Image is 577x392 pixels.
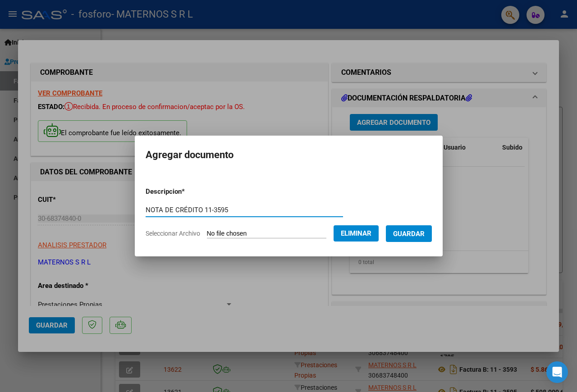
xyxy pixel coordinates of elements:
[334,225,379,242] button: Eliminar
[546,361,568,383] div: Open Intercom Messenger
[341,229,371,237] span: Eliminar
[393,230,425,238] span: Guardar
[146,230,200,237] span: Seleccionar Archivo
[146,187,232,197] p: Descripcion
[146,146,432,164] h2: Agregar documento
[386,225,432,242] button: Guardar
